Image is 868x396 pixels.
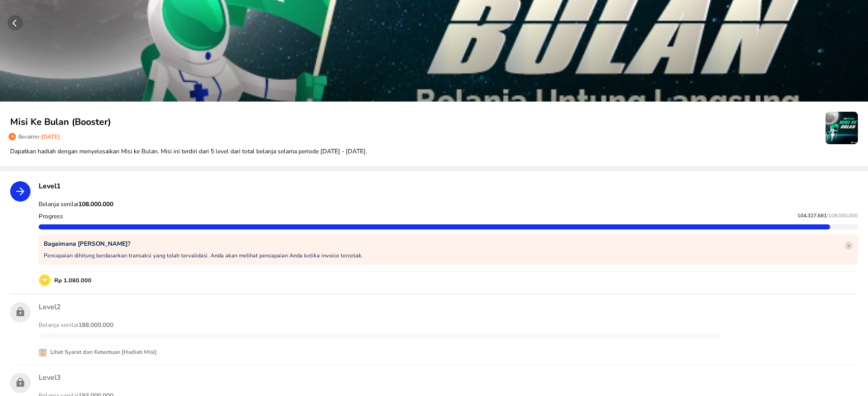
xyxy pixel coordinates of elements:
[78,200,113,208] strong: 108.000.000
[39,302,858,312] p: Level 2
[797,212,827,219] span: 104.327.681
[18,133,60,141] p: Berakhir:
[10,147,858,156] p: Dapatkan hadiah dengan menyelesaikan Misi ke Bulan. Misi ini terdiri dari 5 level dari total bela...
[78,321,113,329] strong: 188.000.000
[44,252,363,259] p: Pencapaian dihitung berdasarkan transaksi yang telah tervalidasi. Anda akan melihat pencapaian An...
[39,200,113,208] span: Belanja senilai
[41,133,60,141] span: [DATE]
[39,373,858,382] p: Level 3
[39,212,63,220] p: Progress
[827,212,858,219] span: / 108.000.000
[825,112,858,144] img: mission-icon-23212
[39,181,858,191] p: Level 1
[47,348,157,357] p: Lihat Syarat dan Ketentuan [Hadiah Misi]
[44,240,363,248] p: Bagaimana [PERSON_NAME]?
[39,321,113,329] span: Belanja senilai
[51,276,92,285] p: Rp 1.080.000
[10,115,825,129] p: Misi Ke Bulan (Booster)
